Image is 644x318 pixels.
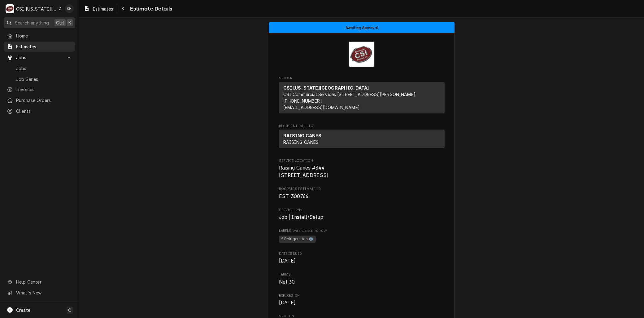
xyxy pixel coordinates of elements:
span: Service Location [279,158,445,163]
span: Service Type [279,208,445,213]
span: Job | Install/Setup [279,214,324,220]
button: Navigate back [118,4,128,14]
div: Status [269,22,455,33]
a: Purchase Orders [4,95,75,105]
div: Estimate Recipient [279,124,445,151]
strong: CSI [US_STATE][GEOGRAPHIC_DATA] [283,85,369,91]
div: Service Type [279,208,445,221]
img: Logo [349,41,375,67]
span: Estimates [16,43,72,50]
div: Recipient (Bill To) [279,130,445,148]
div: Expires On [279,293,445,307]
span: Invoices [16,86,72,93]
span: Expires On [279,293,445,298]
a: Estimates [4,42,75,52]
a: [EMAIL_ADDRESS][DOMAIN_NAME] [283,105,360,110]
a: Jobs [4,63,75,73]
span: Net 30 [279,279,295,285]
span: Roopairs Estimate ID [279,187,445,192]
div: KH [65,4,74,13]
span: Service Type [279,214,445,221]
span: Date Issued [279,251,445,256]
div: Sender [279,82,445,116]
span: K [68,20,71,26]
div: Kyley Hunnicutt's Avatar [65,4,74,13]
span: Jobs [16,54,63,61]
span: Estimate Details [128,5,172,13]
span: EST-300766 [279,193,309,199]
span: CSI Commercial Services [STREET_ADDRESS][PERSON_NAME] [283,92,416,97]
a: Go to Jobs [4,52,75,63]
span: Jobs [16,65,72,72]
span: [DATE] [279,258,296,264]
a: [PHONE_NUMBER] [283,98,322,104]
span: Labels [279,228,445,233]
div: CSI Kansas City's Avatar [6,4,14,13]
span: Expires On [279,299,445,307]
span: Search anything [15,20,49,26]
span: Roopairs Estimate ID [279,193,445,200]
span: Raising Canes #344 [STREET_ADDRESS] [279,165,329,178]
div: CSI [US_STATE][GEOGRAPHIC_DATA] [16,6,57,12]
span: Terms [279,278,445,286]
span: Job Series [16,76,72,82]
strong: RAISING CANES [283,133,322,138]
span: Recipient (Bill To) [279,124,445,129]
a: Clients [4,106,75,116]
div: Date Issued [279,251,445,265]
span: Awaiting Approval [346,26,378,30]
div: Terms [279,272,445,285]
a: Job Series [4,74,75,84]
div: Roopairs Estimate ID [279,187,445,200]
span: Terms [279,272,445,277]
span: Sender [279,76,445,81]
span: ² Refrigeration ❄️ [279,236,316,243]
span: Date Issued [279,257,445,265]
span: [DATE] [279,300,296,306]
a: Home [4,31,75,41]
a: Go to Help Center [4,277,75,287]
a: Invoices [4,84,75,95]
span: C [68,307,71,313]
span: Ctrl [56,20,64,26]
div: Service Location [279,158,445,179]
span: Create [16,307,30,313]
div: [object Object] [279,228,445,244]
span: (Only Visible to You) [291,229,326,232]
span: [object Object] [279,235,445,244]
span: Help Center [16,279,72,285]
span: Purchase Orders [16,97,72,104]
button: Search anythingCtrlK [4,17,75,28]
span: What's New [16,289,72,296]
span: RAISING CANES [283,139,319,145]
a: Estimates [81,4,115,14]
div: Sender [279,82,445,113]
span: Service Location [279,164,445,179]
span: Clients [16,108,72,114]
span: Estimates [93,6,113,12]
div: C [6,4,14,13]
div: Estimate Sender [279,76,445,116]
div: Recipient (Bill To) [279,130,445,151]
a: Go to What's New [4,288,75,298]
span: Home [16,33,72,39]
